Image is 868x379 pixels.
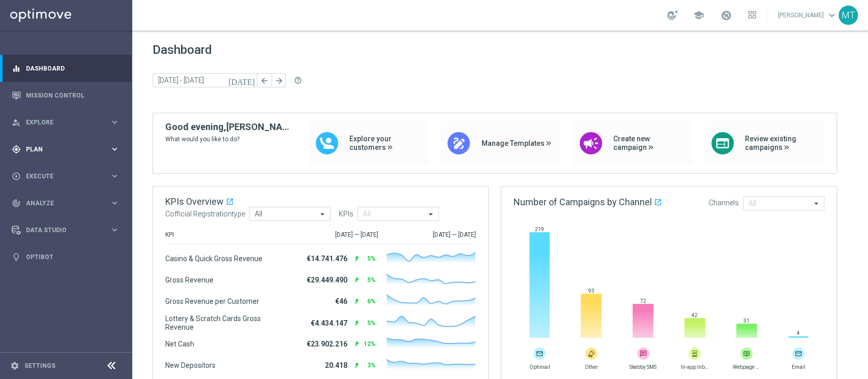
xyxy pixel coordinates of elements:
i: gps_fixed [12,145,21,154]
i: settings [10,361,19,370]
i: person_search [12,118,21,127]
div: Optibot [12,243,119,270]
i: play_circle_outline [12,172,21,181]
i: keyboard_arrow_right [110,117,119,127]
div: Dashboard [12,55,119,82]
div: Execute [12,172,110,181]
i: track_changes [12,199,21,208]
div: Mission Control [12,82,119,109]
button: person_search Explore keyboard_arrow_right [11,118,120,127]
span: Explore [26,119,110,125]
i: keyboard_arrow_right [110,225,119,235]
span: Plan [26,146,110,152]
span: Execute [26,173,110,179]
a: Mission Control [26,82,119,109]
button: track_changes Analyze keyboard_arrow_right [11,199,120,207]
button: gps_fixed Plan keyboard_arrow_right [11,145,120,153]
a: Optibot [26,243,119,270]
button: Data Studio keyboard_arrow_right [11,226,120,234]
i: keyboard_arrow_right [110,171,119,181]
div: Data Studio [12,226,110,235]
a: [PERSON_NAME]keyboard_arrow_down [777,8,839,23]
span: Analyze [26,200,110,206]
a: Settings [24,363,55,369]
span: Data Studio [26,227,110,233]
a: Dashboard [26,55,119,82]
span: school [693,10,704,21]
span: keyboard_arrow_down [826,10,837,21]
div: Analyze [12,199,110,208]
div: Explore [12,118,110,127]
i: equalizer [12,64,21,73]
div: MT [839,6,858,25]
button: equalizer Dashboard [11,65,120,73]
i: lightbulb [12,252,21,262]
div: Plan [12,145,110,154]
button: play_circle_outline Execute keyboard_arrow_right [11,172,120,180]
button: Mission Control [11,91,120,100]
i: keyboard_arrow_right [110,144,119,154]
button: lightbulb Optibot [11,253,120,261]
i: keyboard_arrow_right [110,198,119,208]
